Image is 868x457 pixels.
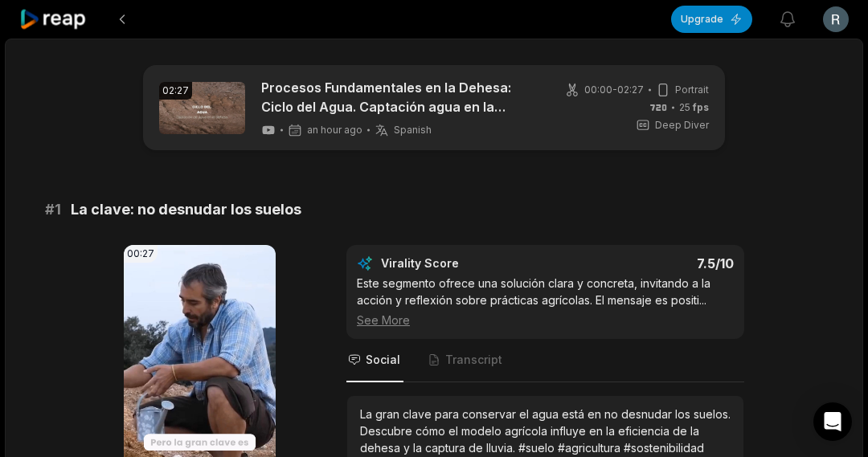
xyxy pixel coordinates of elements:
span: Portrait [675,83,709,97]
span: fps [693,101,709,113]
div: See More [357,312,734,328]
button: Upgrade [671,6,752,33]
span: Social [366,352,400,368]
div: Open Intercom Messenger [813,402,852,441]
span: La clave: no desnudar los suelos [71,198,301,221]
span: Transcript [445,352,502,368]
span: # 1 [45,198,61,221]
span: 00:00 - 02:27 [584,83,644,97]
div: Este segmento ofrece una solución clara y concreta, invitando a la acción y reflexión sobre práct... [357,275,734,328]
div: Virality Score [381,255,554,271]
span: Deep Diver [655,118,709,133]
div: 7.5 /10 [562,255,735,271]
span: 25 [679,100,709,115]
span: Spanish [394,124,432,137]
nav: Tabs [346,339,744,382]
a: Procesos Fundamentales en la Dehesa: Ciclo del Agua. Captación agua en la dehesa, por [PERSON_NAME] [261,78,538,116]
span: an hour ago [307,124,362,137]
